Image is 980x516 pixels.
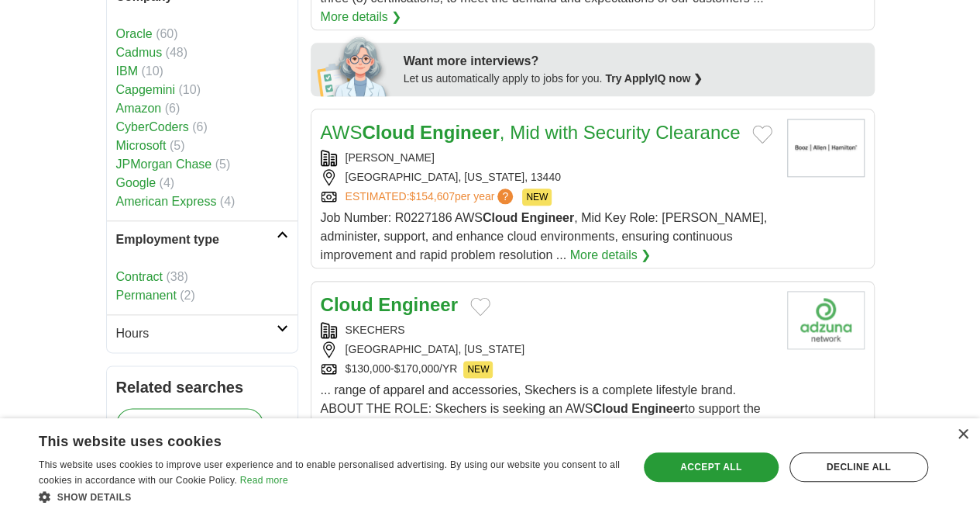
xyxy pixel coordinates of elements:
[957,429,968,441] div: Close
[178,83,200,96] span: (10)
[116,230,277,249] h2: Employment type
[404,71,865,87] div: Let us automatically apply to jobs for you.
[378,294,458,315] strong: Engineer
[362,122,414,143] strong: Cloud
[605,72,703,85] a: Try ApplyIQ now ❯
[470,297,490,316] button: Add to favorite jobs
[116,289,177,302] a: Permanent
[321,361,775,378] div: $130,000-$170,000/YR
[215,158,231,171] span: (5)
[116,46,163,59] a: Cadmus
[321,122,741,143] a: AWSCloud Engineer, Mid with Security Clearance
[522,189,552,206] span: NEW
[631,402,684,415] strong: Engineer
[116,139,167,152] a: Microsoft
[321,294,373,315] strong: Cloud
[752,125,772,144] button: Add to favorite jobs
[346,189,517,206] a: ESTIMATED:$154,607per year?
[116,195,217,208] a: American Express
[404,52,865,71] div: Want more interviews?
[39,428,582,451] div: This website uses cookies
[166,46,187,59] span: (48)
[156,27,177,40] span: (60)
[593,402,628,415] strong: Cloud
[192,120,208,133] span: (6)
[420,122,500,143] strong: Engineer
[116,83,175,96] a: Capgemini
[107,220,297,258] a: Employment type
[346,151,435,164] a: [PERSON_NAME]
[57,492,132,503] span: Show details
[463,361,493,378] span: NEW
[39,489,621,504] div: Show details
[789,452,928,482] div: Decline all
[116,270,163,283] a: Contract
[116,376,288,399] h2: Related searches
[166,270,187,283] span: (38)
[116,102,162,115] a: Amazon
[170,139,185,152] span: (5)
[321,322,775,338] div: SKECHERS
[521,211,574,224] strong: Engineer
[317,34,392,96] img: apply-iq-scientist.png
[160,176,175,189] span: (4)
[165,102,181,115] span: (6)
[141,64,163,78] span: (10)
[39,459,620,486] span: This website uses cookies to improve user experience and to enable personalised advertising. By u...
[569,246,651,265] a: More details ❯
[321,211,768,261] span: Job Number: R0227186 AWS , Mid Key Role: [PERSON_NAME], administer, support, and enhance cloud en...
[116,64,138,78] a: IBM
[220,195,236,208] span: (4)
[116,176,156,189] a: Google
[321,8,402,26] a: More details ❯
[321,169,775,185] div: [GEOGRAPHIC_DATA], [US_STATE], 13440
[321,383,769,471] span: ... range of apparel and accessories, Skechers is a complete lifestyle brand. ABOUT THE ROLE: Ske...
[409,190,454,203] span: $154,607
[644,452,779,482] div: Accept all
[497,189,513,204] span: ?
[116,27,153,40] a: Oracle
[787,119,865,177] img: Booz Allen Hamilton logo
[483,211,518,224] strong: Cloud
[116,158,212,171] a: JPMorgan Chase
[116,408,264,441] a: biomedical engineering
[240,475,288,486] a: Read more, opens a new window
[107,314,297,352] a: Hours
[321,294,458,315] a: Cloud Engineer
[180,289,195,302] span: (2)
[787,291,865,349] img: Company logo
[321,341,775,358] div: [GEOGRAPHIC_DATA], [US_STATE]
[116,120,189,133] a: CyberCoders
[116,324,277,343] h2: Hours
